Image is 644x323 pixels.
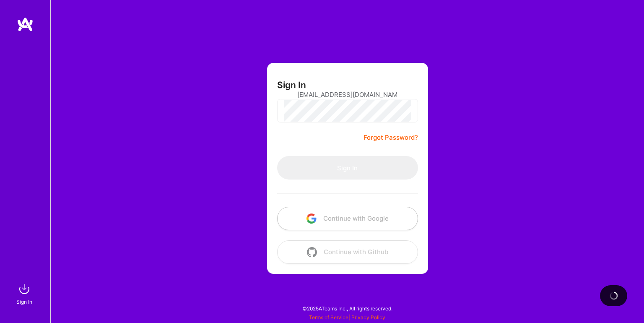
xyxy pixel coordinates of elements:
[608,290,619,301] img: loading
[277,240,418,264] button: Continue with Github
[277,80,306,90] h3: Sign In
[16,297,32,306] div: Sign In
[277,156,418,180] button: Sign In
[18,281,33,306] a: sign inSign In
[307,247,317,257] img: icon
[297,84,398,105] input: Email...
[16,281,33,297] img: sign in
[277,207,418,230] button: Continue with Google
[17,17,34,32] img: logo
[351,314,385,320] a: Privacy Policy
[306,214,317,224] img: icon
[309,314,385,320] span: |
[50,298,644,319] div: © 2025 ATeams Inc., All rights reserved.
[309,314,348,320] a: Terms of Service
[364,133,418,143] a: Forgot Password?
